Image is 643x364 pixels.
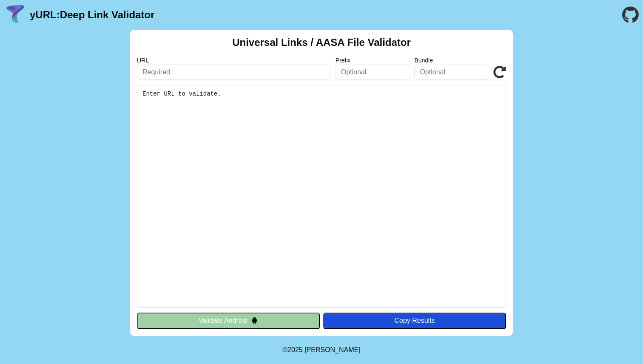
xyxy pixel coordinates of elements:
div: Copy Results [327,317,502,324]
label: URL [137,57,330,64]
input: Required [137,65,330,80]
button: Copy Results [323,313,506,329]
label: Prefix [336,57,410,64]
pre: Enter URL to validate. [137,85,506,308]
input: Optional [336,65,410,80]
h2: Universal Links / AASA File Validator [232,37,411,48]
img: yURL Logo [4,4,26,26]
span: 2025 [287,346,303,353]
img: droidIcon.svg [251,317,258,324]
input: Optional [414,65,488,80]
footer: © [282,336,360,364]
button: Validate Android [137,313,320,329]
label: Bundle [414,57,488,64]
a: Michael Ibragimchayev's Personal Site [304,346,361,353]
a: yURL:Deep Link Validator [30,9,154,21]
